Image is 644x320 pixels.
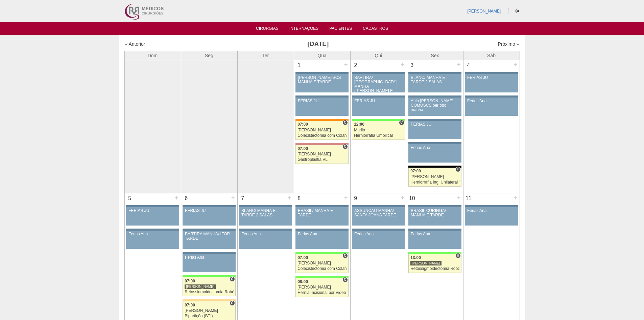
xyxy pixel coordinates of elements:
div: Key: Aviso [352,95,405,98]
a: Pacientes [329,26,352,33]
a: H 13:00 [PERSON_NAME] Retossigmoidectomia Robótica [408,254,461,273]
a: C 07:00 [PERSON_NAME] Retossigmoidectomia Robótica [183,277,235,296]
div: FERIAS JU [185,209,233,213]
div: Key: Aviso [408,142,461,144]
div: FERIAS JU [354,99,403,103]
div: Herniorrafia Ing. Unilateral VL [410,180,459,185]
div: Ferias Ana [128,232,177,236]
div: Key: Aviso [126,229,179,231]
div: Key: Aviso [183,205,235,207]
div: BLANC/ MANHÃ E TARDE 2 SALAS [241,209,290,217]
div: Key: Aviso [126,205,179,207]
div: [PERSON_NAME] [185,284,216,289]
div: Colecistectomia com Colangiografia VL [297,133,347,138]
div: 7 [238,193,248,204]
div: Ferias Ana [467,209,516,213]
div: Key: Aviso [352,229,405,231]
div: + [456,60,462,69]
div: Key: Brasil [295,276,348,278]
span: 13:00 [410,255,421,260]
a: FERIAS JU [126,207,179,226]
th: Qui [350,51,407,60]
div: Key: Aviso [352,72,405,74]
a: BLANC/ MANHÃ E TARDE 2 SALAS [408,74,461,92]
div: Ferias Ana [185,255,233,260]
div: + [400,193,405,202]
a: Ferias Ana [465,98,518,116]
div: Key: Aviso [465,95,518,98]
div: 9 [351,193,361,204]
div: Key: Aviso [465,72,518,74]
div: [PERSON_NAME] [185,308,234,313]
a: Ferias Ana [239,231,292,249]
div: Retossigmoidectomia Robótica [185,290,234,294]
a: Ferias Ana [126,231,179,249]
a: Ferias Ana [183,254,235,272]
a: BRASIL/ MANHÃ E TARDE [295,207,348,226]
div: 6 [181,193,192,204]
div: [PERSON_NAME]-SCS MANHÃ E TARDE [298,76,346,84]
div: + [343,193,349,202]
div: Aula [PERSON_NAME] COMUSCS período manha [411,99,459,112]
a: BLANC/ MANHÃ E TARDE 2 SALAS [239,207,292,226]
a: [PERSON_NAME]-SCS MANHÃ E TARDE [295,74,348,92]
div: Key: Aviso [295,72,348,74]
span: 07:00 [297,146,308,151]
div: Key: São Luiz - SCS [295,119,348,121]
div: Key: Aviso [239,205,292,207]
div: Key: Aviso [183,229,235,231]
div: Murilo [354,128,403,132]
div: BLANC/ MANHÃ E TARDE 2 SALAS [411,76,459,84]
div: BRASIL CURINGA/ MANHÃ E TARDE [411,209,459,217]
div: Key: Aviso [408,95,461,98]
a: Ferias Ana [408,144,461,163]
div: + [456,193,462,202]
span: Consultório [455,167,460,172]
div: Bipartição (BTI) [185,314,234,318]
div: BRASIL/ MANHÃ E TARDE [298,209,346,217]
a: FERIAS JU [465,74,518,92]
a: « Anterior [125,41,145,47]
div: Key: Aviso [408,119,461,121]
span: 08:00 [297,279,308,284]
div: Key: Aviso [239,229,292,231]
a: FERIAS JU [295,98,348,116]
th: Sáb [463,51,520,60]
a: BARTIRA MANHÃ/ IFOR TARDE [183,231,235,249]
div: Retossigmoidectomia Robótica [410,266,459,271]
a: Próximo » [498,41,519,47]
a: Internações [289,26,319,33]
div: Gastroplastia VL [297,157,347,162]
div: FERIAS JU [128,209,177,213]
div: Herniorrafia Umbilical [354,133,403,138]
div: FERIAS JU [411,122,459,127]
div: Key: Brasil [295,252,348,254]
div: + [174,193,180,202]
a: C 07:00 [PERSON_NAME] Colecistectomia com Colangiografia VL [295,121,348,140]
a: C 07:00 [PERSON_NAME] Colecistectomia com Colangiografia VL [295,254,348,273]
a: [PERSON_NAME] [467,9,501,14]
a: BARTIRA/ [GEOGRAPHIC_DATA] MANHÃ ([PERSON_NAME] E ANA)/ SANTA JOANA -TARDE [352,74,405,92]
span: Consultório [230,300,235,306]
div: + [287,193,292,202]
div: [PERSON_NAME] [297,261,347,265]
div: + [512,60,518,69]
div: 10 [407,193,418,204]
div: Key: Brasil [183,275,235,277]
div: 5 [125,193,135,204]
div: [PERSON_NAME] [297,152,347,156]
div: Key: Aviso [295,205,348,207]
div: FERIAS JU [467,76,516,80]
span: 07:00 [297,255,308,260]
div: Ferias Ana [411,146,459,150]
div: Key: Brasil [352,119,405,121]
a: Ferias Ana [352,231,405,249]
div: 3 [407,60,418,70]
div: 4 [463,60,474,70]
a: FERIAS JU [183,207,235,226]
span: 07:00 [185,303,195,307]
div: FERIAS JU [298,99,346,103]
div: [PERSON_NAME] [410,175,459,179]
div: Colecistectomia com Colangiografia VL [297,266,347,271]
th: Sex [407,51,463,60]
